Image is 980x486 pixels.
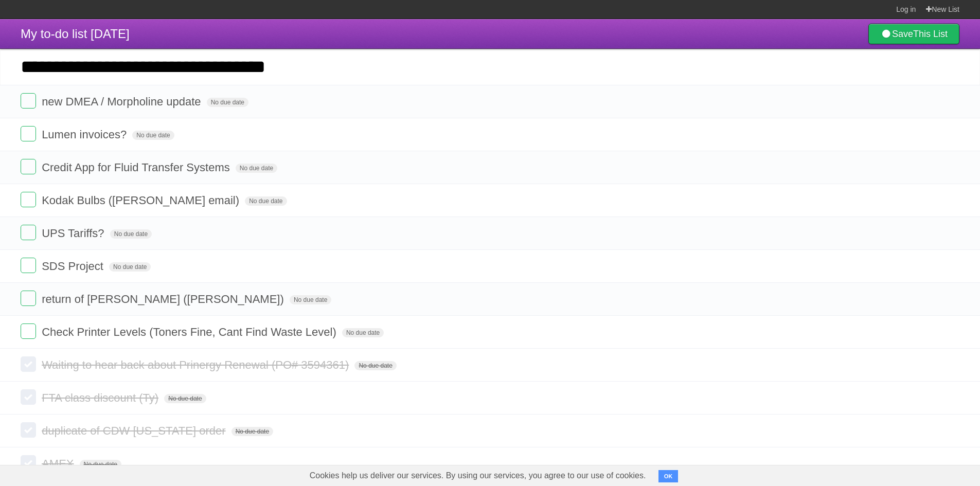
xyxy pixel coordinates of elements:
[21,258,36,273] label: Done
[231,427,273,436] span: No due date
[21,356,36,372] label: Done
[354,361,396,370] span: No due date
[21,323,36,339] label: Done
[913,29,948,39] b: This List
[21,93,36,109] label: Done
[21,192,36,207] label: Done
[21,291,36,306] label: Done
[245,196,287,206] span: No due date
[299,465,656,486] span: Cookies help us deliver our services. By using our services, you agree to our use of cookies.
[207,98,248,107] span: No due date
[21,422,36,438] label: Done
[21,159,36,174] label: Done
[42,260,106,273] span: SDS Project
[164,394,206,403] span: No due date
[21,126,36,141] label: Done
[42,326,339,338] span: Check Printer Levels (Toners Fine, Cant Find Waste Level)
[21,27,130,41] span: My to-do list [DATE]
[42,358,351,371] span: Waiting to hear back about Prinergy Renewal (PO# 3594361)
[42,391,161,404] span: FTA class discount (Ty)
[42,194,242,207] span: Kodak Bulbs ([PERSON_NAME] email)
[42,128,129,141] span: Lumen invoices?
[109,262,151,272] span: No due date
[290,295,331,304] span: No due date
[132,131,174,140] span: No due date
[80,460,121,469] span: No due date
[21,389,36,405] label: Done
[21,455,36,471] label: Done
[21,225,36,240] label: Done
[236,164,277,173] span: No due date
[658,470,679,482] button: OK
[342,328,384,337] span: No due date
[42,161,233,174] span: Credit App for Fluid Transfer Systems
[42,457,76,470] span: AMEX
[42,293,287,305] span: return of [PERSON_NAME] ([PERSON_NAME])
[110,229,152,239] span: No due date
[42,227,106,240] span: UPS Tariffs?
[42,95,203,108] span: new DMEA / Morpholine update
[868,24,959,44] a: SaveThis List
[42,424,228,437] span: duplicate of CDW [US_STATE] order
